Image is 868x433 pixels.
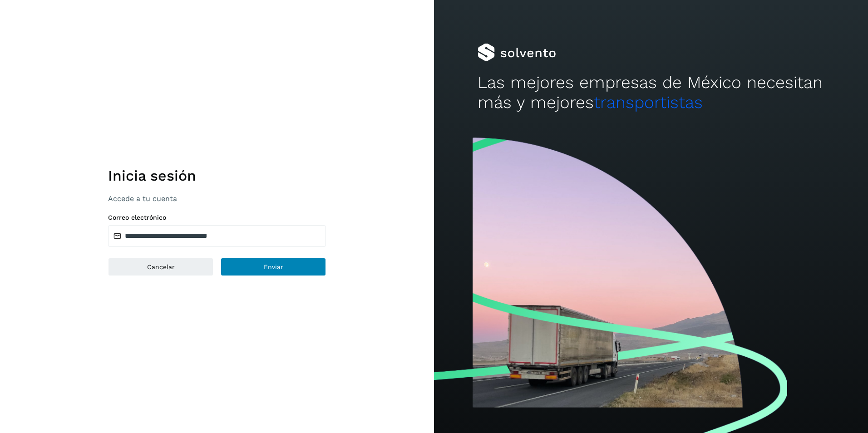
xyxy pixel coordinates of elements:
[108,167,326,184] h1: Inicia sesión
[221,258,326,276] button: Enviar
[108,258,213,276] button: Cancelar
[478,73,825,113] h2: Las mejores empresas de México necesitan más y mejores
[264,264,283,270] span: Enviar
[108,214,326,221] label: Correo electrónico
[108,194,326,203] p: Accede a tu cuenta
[594,93,703,112] span: transportistas
[147,264,175,270] span: Cancelar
